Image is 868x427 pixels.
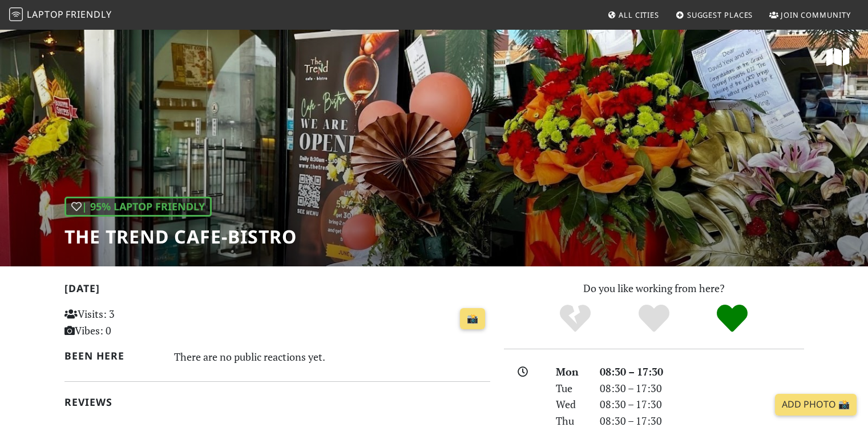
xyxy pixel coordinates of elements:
span: Suggest Places [687,10,753,20]
a: LaptopFriendly LaptopFriendly [9,5,112,25]
span: Laptop [27,8,64,21]
a: All Cities [603,5,664,25]
div: 08:30 – 17:30 [593,364,811,380]
div: Wed [549,396,592,413]
div: | 95% Laptop Friendly [64,197,212,217]
div: There are no public reactions yet. [174,348,490,366]
h2: Reviews [64,396,490,408]
span: All Cities [619,10,659,20]
p: Do you like working from here? [504,280,804,297]
div: Definitely! [693,303,772,334]
div: No [536,303,615,334]
div: Tue [549,380,592,397]
span: Friendly [66,8,111,21]
div: Yes [615,303,693,334]
span: Join Community [781,10,851,20]
img: LaptopFriendly [9,7,23,21]
h2: Been here [64,350,161,362]
p: Visits: 3 Vibes: 0 [64,306,197,339]
h2: [DATE] [64,282,490,299]
a: Join Community [765,5,855,25]
div: Mon [549,364,592,380]
h1: The Trend cafe-bistro [64,226,297,248]
a: 📸 [460,308,485,330]
a: Add Photo 📸 [775,394,857,416]
div: 08:30 – 17:30 [593,396,811,413]
a: Suggest Places [671,5,758,25]
div: 08:30 – 17:30 [593,380,811,397]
